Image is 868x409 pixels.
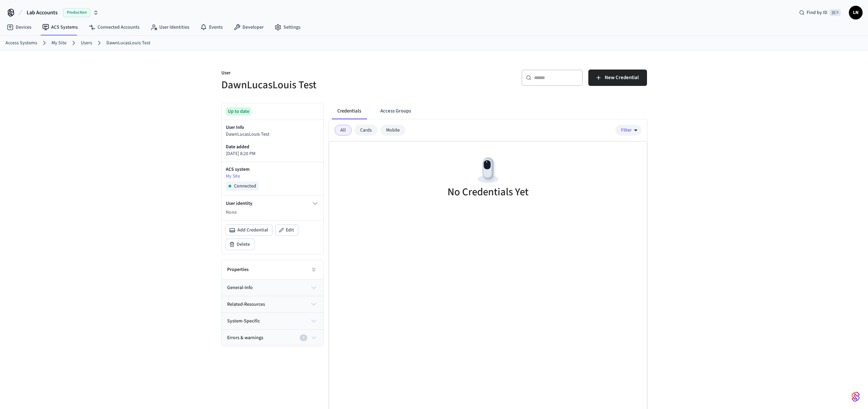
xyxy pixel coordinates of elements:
[473,155,503,186] img: Devices Empty State
[145,21,195,33] a: User Identities
[300,334,307,341] div: 0
[588,70,647,86] button: New Credential
[1,21,37,33] a: Devices
[605,73,639,82] span: New Credential
[226,173,319,180] a: My Site
[615,125,642,136] button: Filter
[227,284,253,291] span: general-info
[226,225,272,236] button: Add Credential
[226,199,319,208] button: User identity
[221,70,430,78] p: User
[794,6,846,19] div: Find by ID⌘ K
[237,241,250,248] span: Delete
[332,103,367,119] button: Credentials
[226,166,319,173] p: ACS system
[380,125,406,136] div: Mobile
[226,124,319,131] p: User Info
[222,330,323,346] button: Errors & warnings0
[222,313,323,329] button: system-specific
[83,21,145,33] a: Connected Accounts
[807,9,827,16] span: Find by ID
[286,227,294,233] span: Edit
[447,185,529,199] h5: No Credentials Yet
[227,334,263,342] span: Errors & warnings
[227,266,249,273] h2: Properties
[237,227,268,233] span: Add Credential
[335,125,352,136] div: All
[850,6,862,19] span: LN
[81,40,92,47] a: Users
[226,150,319,157] p: [DATE] 8:20 PM
[52,40,67,47] a: My Site
[375,103,416,119] button: Access Groups
[5,40,37,47] a: Access Systems
[226,209,319,216] p: None
[852,391,860,402] img: SeamLogoGradient.69752ec5.svg
[234,183,256,190] span: Connected
[222,296,323,313] button: related-resources
[195,21,228,33] a: Events
[276,225,298,236] button: Edit
[27,9,58,17] span: Lab Accounts
[106,40,150,47] a: DawnLucasLouis Test
[829,9,841,16] span: ⌘ K
[226,239,254,250] button: Delete
[37,21,83,33] a: ACS Systems
[226,131,319,138] p: DawnLucasLouis Test
[849,6,863,19] button: LN
[228,21,269,33] a: Developer
[226,107,251,116] div: Up to date
[227,318,260,325] span: system-specific
[269,21,306,33] a: Settings
[226,143,319,150] p: Date added
[222,279,323,296] button: general-info
[354,125,378,136] div: Cards
[227,301,265,308] span: related-resources
[63,8,90,17] span: Production
[221,78,430,92] h5: DawnLucasLouis Test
